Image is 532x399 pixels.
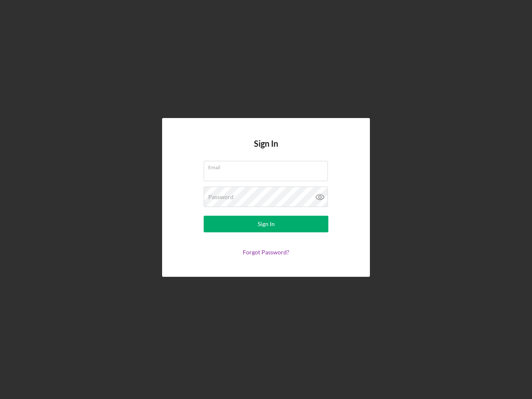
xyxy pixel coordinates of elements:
[243,249,289,256] a: Forgot Password?
[208,161,328,170] label: Email
[254,139,278,161] h4: Sign In
[204,216,328,232] button: Sign In
[258,216,275,232] div: Sign In
[208,194,234,200] label: Password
